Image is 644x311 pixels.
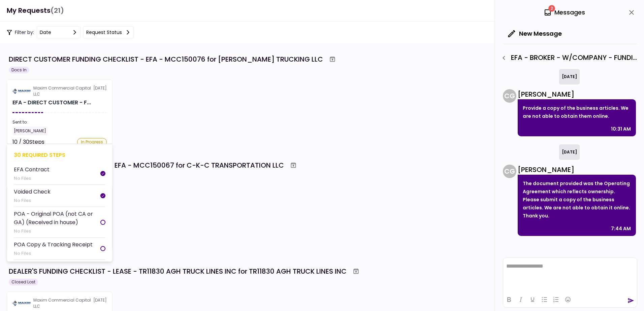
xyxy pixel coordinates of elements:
[51,4,64,18] span: (21)
[14,151,105,159] div: 30 required steps
[77,138,107,146] div: In Progress
[12,300,31,306] img: Partner logo
[515,295,526,304] button: Italic
[14,197,51,204] div: No Files
[503,25,567,42] button: New Message
[12,99,91,107] div: EFA - DIRECT CUSTOMER - FUNDING CHECKLIST
[12,85,107,97] div: [DATE]
[518,165,636,175] div: [PERSON_NAME]
[83,26,134,38] button: Request status
[503,89,516,103] div: C G
[37,26,80,38] button: date
[326,53,339,65] button: Archive workflow
[627,297,634,304] button: send
[14,210,100,227] div: POA - Original POA (not CA or GA) (Received in house)
[9,67,29,73] div: Docs In
[12,119,107,125] div: Sent to:
[9,279,38,285] div: Closed Lost
[544,7,585,18] div: Messages
[14,187,51,196] div: Voided Check
[9,160,284,170] div: BROKER'S FUNDING CHECKLIST - EFA - MCC150067 for C-K-C TRANSPORTATION LLC
[562,295,574,304] button: Emojis
[14,228,100,235] div: No Files
[350,265,362,277] button: Archive workflow
[287,159,299,171] button: Archive workflow
[548,5,555,12] span: 2
[559,69,580,84] div: [DATE]
[9,54,323,64] div: DIRECT CUSTOMER FUNDING CHECKLIST - EFA - MCC150076 for [PERSON_NAME] TRUCKING LLC
[14,175,50,182] div: No Files
[559,144,580,160] div: [DATE]
[9,266,347,276] div: DEALER'S FUNDING CHECKLIST - LEASE - TR11830 AGH TRUCK LINES INC for TR11830 AGH TRUCK LINES INC
[527,295,538,304] button: Underline
[33,85,93,97] div: Maxim Commercial Capital LLC
[7,26,134,38] div: Filter by:
[14,240,93,249] div: POA Copy & Tracking Receipt
[503,165,516,178] div: C G
[33,297,93,309] div: Maxim Commercial Capital LLC
[611,224,631,233] div: 7:44 AM
[611,125,631,133] div: 10:31 AM
[550,295,562,304] button: Numbered list
[498,52,637,64] div: EFA - BROKER - W/COMPANY - FUNDING CHECKLIST - Company Articles
[518,89,636,99] div: [PERSON_NAME]
[523,104,631,120] p: Provide a copy of the business articles. We are not able to obtain them online.
[14,165,50,174] div: EFA Contract
[40,29,51,36] div: date
[14,250,93,257] div: No Files
[12,138,44,146] div: 10 / 30 Steps
[503,295,515,304] button: Bold
[7,4,64,18] h1: My Requests
[12,88,31,94] img: Partner logo
[523,179,631,220] p: The document provided was the Operating Agreement which reflects ownership. Please submit a copy ...
[503,258,637,291] iframe: Rich Text Area
[12,297,107,309] div: [DATE]
[626,7,637,18] button: close
[539,295,550,304] button: Bullet list
[12,127,47,135] div: [PERSON_NAME]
